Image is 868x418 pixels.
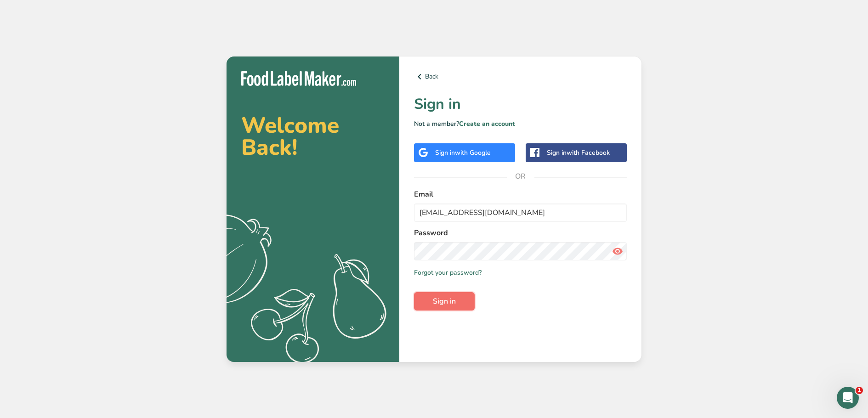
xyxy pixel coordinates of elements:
[433,296,456,307] span: Sign in
[455,148,491,157] span: with Google
[414,292,475,311] button: Sign in
[414,119,627,129] p: Not a member?
[547,148,610,158] div: Sign in
[567,148,610,157] span: with Facebook
[414,71,627,82] a: Back
[414,227,627,238] label: Password
[414,189,627,200] label: Email
[241,114,385,158] h2: Welcome Back!
[856,387,863,394] span: 1
[459,119,515,128] a: Create an account
[414,93,627,115] h1: Sign in
[414,203,627,222] input: Enter Your Email
[414,268,482,277] a: Forgot your password?
[507,163,534,190] span: OR
[241,71,356,86] img: Food Label Maker
[435,148,491,158] div: Sign in
[837,387,859,409] iframe: Intercom live chat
